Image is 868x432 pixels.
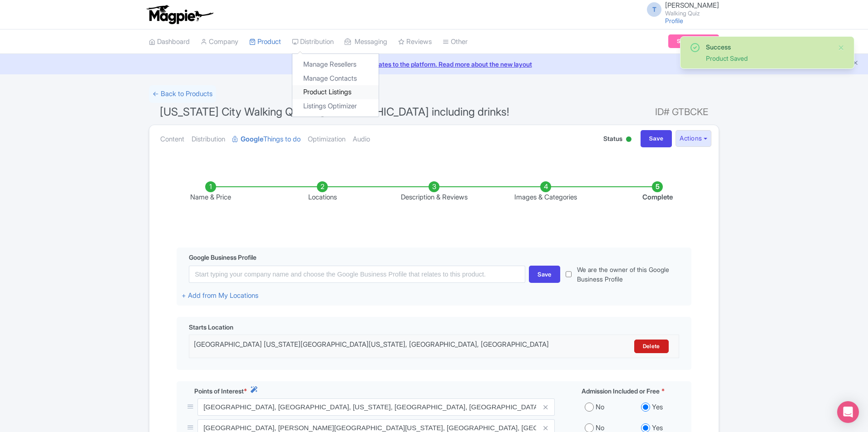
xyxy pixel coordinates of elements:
div: Product Saved [706,53,830,63]
a: Manage Resellers [292,58,379,72]
a: Profile [665,17,683,24]
a: GoogleThings to do [232,125,301,154]
span: Admission Included or Free [582,386,660,396]
div: [GEOGRAPHIC_DATA] [US_STATE][GEOGRAPHIC_DATA][US_STATE], [GEOGRAPHIC_DATA], [GEOGRAPHIC_DATA] [194,340,554,353]
span: [US_STATE] City Walking Quiz in [GEOGRAPHIC_DATA] including drinks! [160,105,509,118]
a: Optimization [308,125,345,154]
span: Status [603,134,622,143]
a: Audio [353,125,370,154]
a: Subscription [668,34,719,48]
a: T [PERSON_NAME] Walking Quiz [641,2,719,16]
a: Manage Contacts [292,72,379,86]
span: Starts Location [189,322,233,332]
a: Delete [634,340,669,353]
a: + Add from My Locations [182,291,258,300]
a: Dashboard [149,29,190,54]
img: logo-ab69f6fb50320c5b225c76a69d11143b.png [144,5,215,24]
span: ID# GTBCKE [655,103,708,121]
a: Product [249,29,281,54]
strong: Google [241,134,263,145]
li: Locations [266,181,378,203]
a: Product Listings [292,85,379,99]
label: We are the owner of this Google Business Profile [577,265,686,284]
small: Walking Quiz [665,10,719,16]
a: Messaging [345,29,387,54]
li: Name & Price [155,181,266,203]
div: Save [529,266,560,283]
div: Open Intercom Messenger [837,401,859,423]
a: Listings Optimizer [292,99,379,113]
span: Google Business Profile [189,252,256,262]
button: Actions [676,130,711,147]
input: Start typing your company name and choose the Google Business Profile that relates to this product. [189,266,525,283]
a: Content [160,125,184,154]
label: Yes [652,402,663,413]
li: Complete [602,181,713,203]
a: ← Back to Products [149,85,216,103]
input: Save [641,130,672,147]
label: No [596,402,604,413]
span: [PERSON_NAME] [665,1,719,10]
li: Description & Reviews [378,181,490,203]
a: Distribution [292,29,334,54]
span: Points of Interest [194,386,244,396]
div: Success [706,42,830,52]
a: Other [443,29,468,54]
span: T [647,2,661,17]
li: Images & Categories [490,181,602,203]
a: We made some updates to the platform. Read more about the new layout [5,59,863,69]
a: Distribution [192,125,225,154]
button: Close announcement [852,58,859,69]
a: Reviews [398,29,432,54]
button: Close [838,42,845,53]
a: Company [201,29,238,54]
div: Active [624,133,633,147]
